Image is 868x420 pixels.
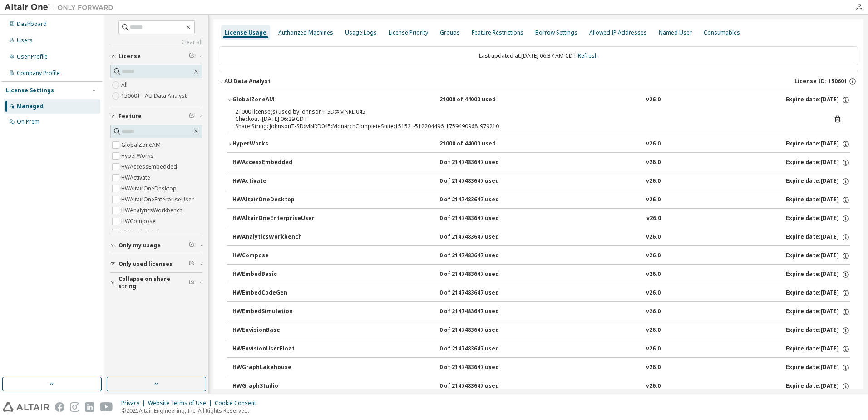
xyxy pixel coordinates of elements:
div: License Settings [6,87,54,94]
span: Clear filter [189,279,194,286]
button: HWAltairOneEnterpriseUser0 of 2147483647 usedv26.0Expire date:[DATE] [232,209,850,229]
div: v26.0 [646,215,661,223]
div: HWAltairOneEnterpriseUser [232,215,315,223]
button: HWEmbedBasic0 of 2147483647 usedv26.0Expire date:[DATE] [232,265,850,285]
div: Allowed IP Addresses [589,29,647,36]
div: 0 of 2147483647 used [439,270,521,279]
img: altair_logo.svg [3,402,49,412]
div: v26.0 [646,140,661,148]
label: HWEmbedBasic [121,227,164,238]
div: 0 of 2147483647 used [439,159,521,167]
label: 150601 - AU Data Analyst [121,90,188,101]
div: Expire date: [DATE] [786,252,850,260]
span: Feature [118,113,142,120]
div: Expire date: [DATE] [786,233,850,241]
button: HWActivate0 of 2147483647 usedv26.0Expire date:[DATE] [232,171,850,191]
label: HWAccessEmbedded [121,161,179,172]
div: 0 of 2147483647 used [439,233,521,241]
div: Named User [659,29,692,36]
div: Share String: JohnsonT-SD:MNRD045:MonarchCompleteSuite:15152_-512204496_1759490968_979210 [235,123,820,130]
div: Privacy [121,400,148,407]
div: 0 of 2147483647 used [439,196,521,204]
button: Feature [110,106,202,126]
span: Clear filter [189,53,194,60]
div: Expire date: [DATE] [786,345,850,353]
label: HWActivate [121,172,152,183]
div: Expire date: [DATE] [786,364,850,372]
div: Dashboard [17,20,47,28]
div: Expire date: [DATE] [786,382,850,390]
img: linkedin.svg [85,402,94,412]
div: HWEnvisionBase [232,326,314,335]
div: Expire date: [DATE] [786,215,850,223]
button: HWEmbedCodeGen0 of 2147483647 usedv26.0Expire date:[DATE] [232,283,850,303]
span: License [118,53,141,60]
div: Borrow Settings [535,29,577,36]
span: Clear filter [189,260,194,268]
button: Only my usage [110,235,202,255]
div: GlobalZoneAM [232,96,314,104]
div: HWEmbedCodeGen [232,289,314,297]
div: License Priority [389,29,428,36]
div: 0 of 2147483647 used [439,308,521,316]
label: HWAltairOneDesktop [121,183,178,194]
img: facebook.svg [55,402,64,412]
div: Groups [440,29,460,36]
div: Usage Logs [345,29,377,36]
span: Collapse on share string [118,275,189,290]
div: HWActivate [232,177,314,185]
div: Cookie Consent [215,400,261,407]
button: HyperWorks21000 of 44000 usedv26.0Expire date:[DATE] [227,134,850,154]
div: Expire date: [DATE] [786,270,850,279]
div: User Profile [17,53,48,60]
div: v26.0 [646,364,661,372]
div: 21000 of 44000 used [439,96,521,104]
div: Last updated at: [DATE] 06:37 AM CDT [219,46,858,65]
div: 0 of 2147483647 used [439,289,521,297]
div: HWEmbedBasic [232,270,314,279]
div: v26.0 [646,196,661,204]
div: Expire date: [DATE] [786,177,850,185]
label: HWAltairOneEnterpriseUser [121,194,196,205]
button: HWEnvisionBase0 of 2147483647 usedv26.0Expire date:[DATE] [232,320,850,340]
label: HyperWorks [121,150,155,161]
div: Authorized Machines [278,29,333,36]
div: Users [17,37,33,44]
div: v26.0 [646,382,661,390]
div: 0 of 2147483647 used [439,345,521,353]
button: HWGraphStudio0 of 2147483647 usedv26.0Expire date:[DATE] [232,376,850,396]
div: Feature Restrictions [472,29,523,36]
a: Clear all [110,39,202,46]
button: HWAnalyticsWorkbench0 of 2147483647 usedv26.0Expire date:[DATE] [232,227,850,247]
img: instagram.svg [70,402,79,412]
label: GlobalZoneAM [121,140,163,150]
img: youtube.svg [100,402,113,412]
div: HyperWorks [232,140,314,148]
div: 0 of 2147483647 used [439,382,521,390]
button: HWEmbedSimulation0 of 2147483647 usedv26.0Expire date:[DATE] [232,302,850,322]
div: 0 of 2147483647 used [439,215,521,223]
div: v26.0 [646,96,661,104]
div: 0 of 2147483647 used [439,177,521,185]
div: Company Profile [17,70,60,77]
div: 0 of 2147483647 used [439,326,521,335]
div: HWAltairOneDesktop [232,196,314,204]
div: v26.0 [646,233,661,241]
div: Expire date: [DATE] [786,308,850,316]
div: 21000 of 44000 used [439,140,521,148]
div: v26.0 [646,345,661,353]
div: 0 of 2147483647 used [439,252,521,260]
div: HWEmbedSimulation [232,308,314,316]
div: Expire date: [DATE] [786,140,850,148]
span: Clear filter [189,113,194,120]
button: HWCompose0 of 2147483647 usedv26.0Expire date:[DATE] [232,246,850,266]
button: HWGraphLakehouse0 of 2147483647 usedv26.0Expire date:[DATE] [232,358,850,378]
div: HWCompose [232,252,314,260]
div: Expire date: [DATE] [786,196,850,204]
div: On Prem [17,118,39,125]
div: HWGraphLakehouse [232,364,314,372]
span: Only used licenses [118,260,173,268]
div: AU Data Analyst [224,78,271,85]
div: v26.0 [646,159,661,167]
div: v26.0 [646,326,661,335]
